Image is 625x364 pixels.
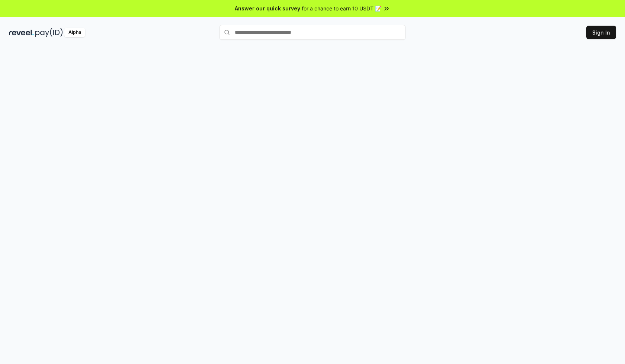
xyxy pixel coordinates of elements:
[64,28,85,37] div: Alpha
[9,28,34,37] img: reveel_dark
[586,26,616,39] button: Sign In
[235,4,300,12] span: Answer our quick survey
[302,4,381,12] span: for a chance to earn 10 USDT 📝
[35,28,63,37] img: pay_id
